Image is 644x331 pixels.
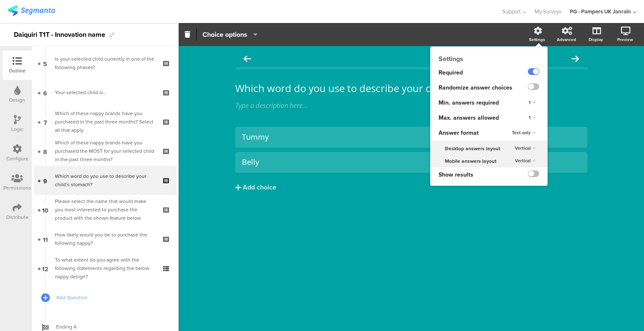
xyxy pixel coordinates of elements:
[55,55,155,72] div: Is your selected child currently in one of the following phases?
[512,129,531,136] span: Text only
[34,78,177,107] a: 6 Your selected child is...
[55,139,155,164] div: Which of these nappy brands have you purchased the MOST for your selected child in the past three...
[439,170,473,179] span: Show results
[445,157,496,165] span: Mobile answers layout
[235,177,587,198] button: Add choice
[557,36,576,43] div: Advanced
[9,96,25,104] div: Design
[55,256,155,281] div: To what extent do you agree with the following statements regarding the below nappy design?
[55,231,155,247] div: How likely would you be to purchase the following nappy?
[43,59,47,68] span: 5
[243,183,276,192] div: Add choice
[9,67,26,74] div: Outline
[617,36,633,43] div: Preview
[14,28,105,41] div: Daiquiri T1T - Innovation name
[445,145,500,152] span: Desktop answers layout
[34,166,177,195] a: 9 Which word do you use to describe your child’s stomach?
[11,126,23,133] div: Logic
[6,155,29,162] div: Configure
[34,224,177,254] a: 11 How likely would you be to purchase the following nappy?
[439,113,499,122] span: Max. answers allowed
[202,26,258,44] button: Choice options
[42,205,48,214] span: 10
[515,157,531,164] span: Vertical
[242,132,581,142] div: Tummy
[43,88,47,97] span: 6
[529,99,531,106] span: 1
[6,213,29,221] div: Distribute
[235,82,587,95] p: Which word do you use to describe your child’s stomach?
[430,54,548,64] div: Settings
[42,264,48,273] span: 12
[34,254,177,283] a: 12 To what extent do you agree with the following statements regarding the below nappy design?
[44,117,47,126] span: 7
[43,176,47,185] span: 9
[589,36,603,43] div: Display
[55,109,155,134] div: Which of these nappy brands have you purchased in the past three months? Select all that apply
[43,234,48,244] span: 11
[56,323,164,331] span: Ending A
[529,36,545,43] div: Settings
[56,293,164,302] span: Add Question
[439,68,463,77] span: Required
[570,8,631,15] div: PG - Pampers UK Janrain
[439,128,479,137] span: Answer format
[203,30,247,39] span: Choice options
[439,83,512,92] span: Randomize answer choices
[8,5,55,16] img: segmanta logo
[502,8,521,15] span: Support
[235,101,587,110] div: Type a description here...
[242,157,581,167] div: Belly
[439,98,499,107] span: Min. answers required
[55,197,155,222] div: Please select the name that would make you most interested to purchase the product with the shown...
[34,136,177,166] a: 8 Which of these nappy brands have you purchased the MOST for your selected child in the past thr...
[34,107,177,136] a: 7 Which of these nappy brands have you purchased in the past three months? Select all that apply
[43,146,47,156] span: 8
[529,114,531,121] span: 1
[515,145,531,151] span: Vertical
[55,88,155,97] div: Your selected child is...
[55,172,155,189] div: Which word do you use to describe your child’s stomach?
[34,49,177,78] a: 5 Is your selected child currently in one of the following phases?
[3,184,31,192] div: Permissions
[34,195,177,224] a: 10 Please select the name that would make you most interested to purchase the product with the sh...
